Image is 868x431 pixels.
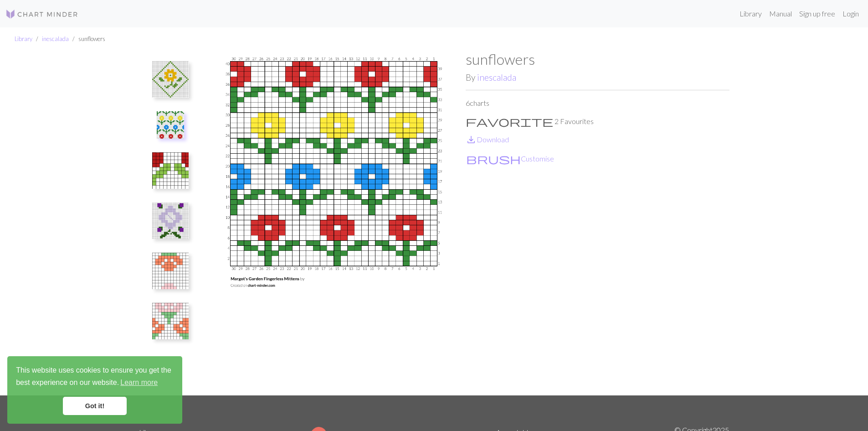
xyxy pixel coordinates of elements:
i: Customise [466,153,521,164]
a: inescalada [42,35,69,42]
span: brush [466,152,521,165]
span: favorite [466,115,553,128]
a: Manual [765,5,796,23]
h2: By [466,72,729,83]
p: 6 charts [466,98,729,109]
img: Flower Meadow Socks [152,152,189,189]
button: CustomiseCustomise [466,153,555,165]
img: Copy of peach tulips (DROPS 22-12) [152,303,189,339]
img: Margot's Garden Fingerless Mittens [157,111,184,139]
li: sunflowers [69,35,105,43]
img: Margot's Garden Fingerless Mittens [202,51,466,395]
a: Library [736,5,765,23]
a: Login [839,5,863,23]
a: inescalada [477,72,516,83]
span: This website uses cookies to ensure you get the best experience on our website. [16,365,174,389]
a: Sign up free [796,5,839,23]
a: DownloadDownload [466,135,509,144]
img: sunflowers [152,61,189,98]
h1: sunflowers [466,51,729,68]
a: dismiss cookie message [63,397,127,415]
a: learn more about cookies [119,376,159,389]
img: Logo [5,9,78,20]
img: drops "splash of spring" [152,203,189,239]
a: Library [15,35,32,42]
span: save_alt [466,133,477,146]
div: cookieconsent [7,356,182,424]
p: 2 Favourites [466,116,729,127]
img: peach tulips (DROPS 22-12) [152,253,189,289]
i: Favourite [466,116,553,127]
i: Download [466,134,477,145]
